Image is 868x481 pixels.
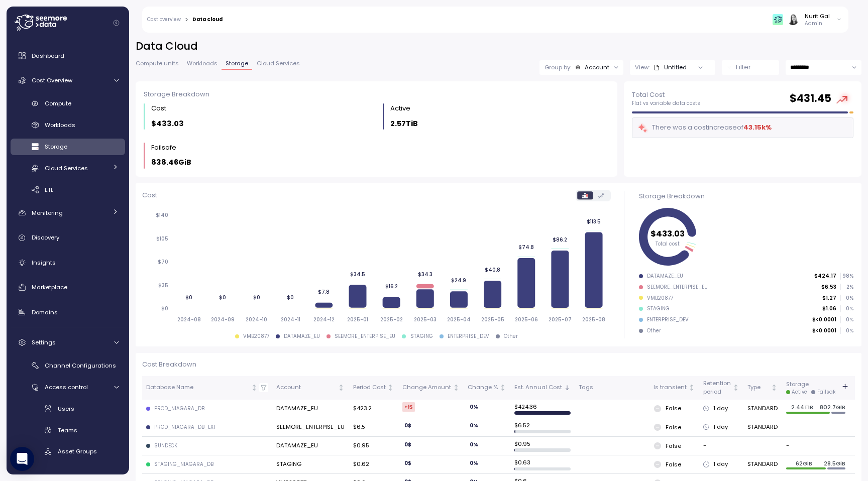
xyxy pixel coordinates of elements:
[251,384,258,391] div: Not sorted
[549,316,572,323] tspan: 2025-07
[402,402,415,412] div: +1 $
[144,89,609,99] div: Storage Breakdown
[280,316,300,323] tspan: 2024-11
[32,76,72,84] span: Cost Overview
[243,333,269,340] div: VMB20877
[402,383,451,392] div: Change Amount
[453,384,460,391] div: Not sorted
[722,60,779,75] div: Filter
[647,295,673,302] div: VMB20877
[58,447,97,455] span: Asset Groups
[545,63,571,71] p: Group by:
[32,259,56,267] span: Insights
[349,437,398,455] td: $0.95
[647,273,683,280] div: DATAMAZE_EU
[666,442,681,450] p: False
[45,362,116,370] span: Channel Configurations
[272,418,349,437] td: SEEMORE_ENTERPISE_EU
[792,389,807,396] div: Active
[32,209,63,217] span: Monitoring
[45,383,88,391] span: Access control
[154,442,177,449] div: SUNDECK
[788,14,798,25] img: ACg8ocIVugc3DtI--ID6pffOeA5XcvoqExjdOmyrlhjOptQpqjom7zQ=s96-c
[468,402,480,412] div: 0 %
[151,143,176,153] div: Failsafe
[45,186,53,194] span: ETL
[553,236,567,243] tspan: $86.2
[647,284,708,291] div: SEEMORE_ENTERPISE_EU
[32,283,67,291] span: Marketplace
[11,332,125,352] a: Settings
[402,421,413,430] div: 0 $
[514,383,562,392] div: Est. Annual Cost
[841,316,853,323] p: 0 %
[703,404,739,413] div: 1 day
[45,121,75,129] span: Workloads
[639,191,853,201] div: Storage Breakdown
[564,384,571,391] div: Sorted descending
[824,459,845,467] p: 28.5GiB
[380,316,403,323] tspan: 2025-02
[353,383,386,392] div: Period Cost
[151,157,191,168] p: 838.46GiB
[418,271,432,278] tspan: $34.3
[632,90,700,100] p: Total Cost
[587,218,601,224] tspan: $113.5
[699,437,743,455] td: -
[390,103,410,113] div: Active
[246,316,267,323] tspan: 2024-10
[841,284,853,291] p: 2 %
[812,316,836,323] p: $<0.0001
[272,400,349,418] td: DATAMAZE_EU
[257,61,300,66] span: Cloud Services
[773,14,783,25] img: 65f98ecb31a39d60f1f315eb.PNG
[637,122,772,134] div: There was a cost increase of
[11,443,125,460] a: Asset Groups
[58,405,74,413] span: Users
[841,273,853,280] p: 98 %
[499,384,506,391] div: Not sorted
[654,383,687,392] div: Is transient
[518,244,534,251] tspan: $74.8
[703,423,739,432] div: 1 day
[11,160,125,176] a: Cloud Services
[786,403,818,411] p: 2.44TiB
[58,426,77,434] span: Teams
[272,376,349,400] th: AccountNot sorted
[510,455,575,474] td: $ 0.63
[485,267,500,273] tspan: $40.8
[410,333,433,340] div: STAGING
[688,384,695,391] div: Not sorted
[703,379,731,397] div: Retention period
[32,308,58,316] span: Domains
[161,305,168,312] tspan: $0
[510,418,575,437] td: $ 6.52
[736,62,751,72] p: Filter
[146,383,250,392] div: Database Name
[448,333,489,340] div: ENTERPRISE_DEV
[464,376,510,400] th: Change %Not sorted
[154,424,216,431] div: PROD_NIAGARA_DB_EXT
[390,118,418,130] p: 2.57TiB
[276,383,336,392] div: Account
[805,20,830,27] p: Admin
[582,316,605,323] tspan: 2025-08
[732,384,739,391] div: Not sorted
[142,190,157,200] p: Cost
[151,103,166,113] div: Cost
[481,316,504,323] tspan: 2025-05
[11,277,125,297] a: Marketplace
[11,228,125,248] a: Discovery
[414,316,437,323] tspan: 2025-03
[786,459,822,467] p: 62GiB
[817,389,837,396] div: Failsafe
[136,39,861,54] h2: Data Cloud
[226,61,248,66] span: Storage
[468,440,480,449] div: 0 %
[11,422,125,438] a: Teams
[158,259,168,265] tspan: $70
[219,294,226,300] tspan: $0
[286,294,293,300] tspan: $0
[510,437,575,455] td: $ 0.95
[649,376,699,400] th: Is transientNot sorted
